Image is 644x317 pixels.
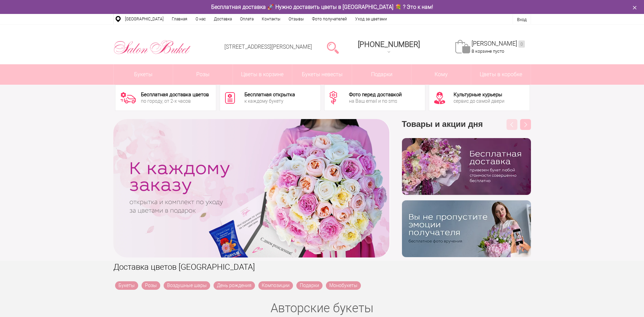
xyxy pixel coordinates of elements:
[472,49,504,54] span: В корзине пусто
[354,38,424,57] a: [PHONE_NUMBER]
[292,64,352,85] a: Букеты невесты
[349,99,402,103] div: на Ваш email и по sms
[168,14,191,24] a: Главная
[352,64,411,85] a: Подарки
[244,99,295,103] div: к каждому букету
[224,44,312,50] a: [STREET_ADDRESS][PERSON_NAME]
[244,92,295,97] div: Бесплатная открытка
[402,200,531,257] img: v9wy31nijnvkfycrkduev4dhgt9psb7e.png.webp
[454,92,504,97] div: Культурные курьеры
[296,281,323,290] a: Подарки
[142,281,160,290] a: Розы
[114,64,173,85] a: Букеты
[258,281,293,290] a: Композиции
[233,64,292,85] a: Цветы в корзине
[454,99,504,103] div: сервис до самой двери
[326,281,361,290] a: Монобукеты
[113,38,191,56] img: Цветы Нижний Новгород
[402,119,531,138] h3: Товары и акции дня
[308,14,351,24] a: Фото получателей
[411,64,471,85] span: Кому
[518,40,525,48] ins: 0
[236,14,258,24] a: Оплата
[113,261,531,273] h1: Доставка цветов [GEOGRAPHIC_DATA]
[471,64,531,85] a: Цветы в коробке
[141,92,209,97] div: Бесплатная доставка цветов
[210,14,236,24] a: Доставка
[115,281,138,290] a: Букеты
[173,64,233,85] a: Розы
[108,3,536,11] div: Бесплатная доставка 🚀 Нужно доставить цветы в [GEOGRAPHIC_DATA] 💐 ? Это к нам!
[520,119,531,130] button: Next
[284,14,308,24] a: Отзывы
[214,281,255,290] a: День рождения
[121,14,168,24] a: [GEOGRAPHIC_DATA]
[402,138,531,195] img: hpaj04joss48rwypv6hbykmvk1dj7zyr.png.webp
[351,14,391,24] a: Уход за цветами
[191,14,210,24] a: О нас
[349,92,402,97] div: Фото перед доставкой
[141,99,209,103] div: по городу, от 2-х часов
[358,40,420,49] span: [PHONE_NUMBER]
[517,17,527,22] a: Вход
[164,281,210,290] a: Воздушные шары
[472,40,525,48] a: [PERSON_NAME]
[258,14,284,24] a: Контакты
[271,301,373,315] a: Авторские букеты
